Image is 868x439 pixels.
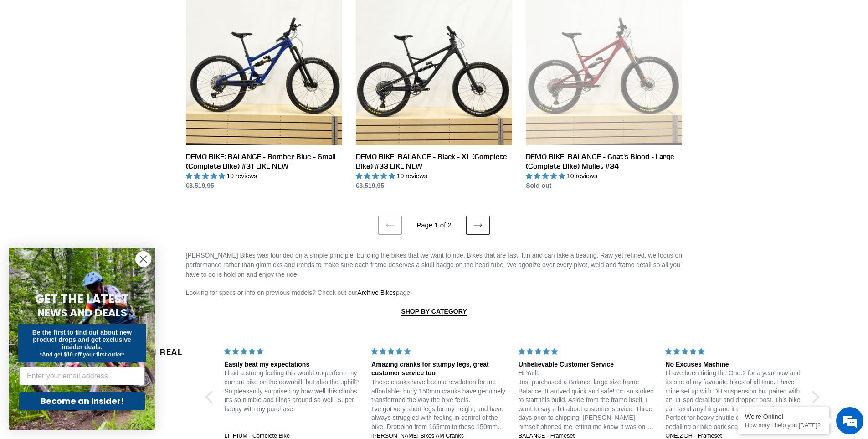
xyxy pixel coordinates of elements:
[519,347,655,356] div: 5 stars
[29,46,52,68] img: d_696896380_company_1647369064580_696896380
[40,351,124,358] span: *And get $10 off your first order*
[19,392,145,410] button: Become an Insider!
[401,308,467,316] a: SHOP BY CATEGORY
[5,249,174,281] textarea: Type your message and hit 'Enter'
[519,369,655,431] p: Hi Ya’ll. Just purchased a Balance large size frame Balance. It arrived quick and safe! I’m so st...
[37,305,127,320] span: NEWS AND DEALS
[665,347,801,356] div: 5 stars
[371,347,508,356] div: 5 stars
[186,289,412,297] span: Looking for specs or info on previous models? Check out our page.
[53,115,126,207] span: We're online!
[665,369,801,431] p: I have been riding the One.2 for a year now and its one of my favourite bikes of all time. I have...
[745,413,822,420] div: We're Online!
[10,50,24,64] div: Navigation go back
[665,360,801,369] div: No Excuses Machine
[519,360,655,369] div: Unbelievable Customer Service
[186,251,683,279] p: [PERSON_NAME] Bikes was founded on a simple principle: building the bikes that we want to ride. B...
[19,367,145,385] input: Enter your email address
[404,220,464,231] li: Page 1 of 2
[135,251,151,267] button: Close dialog
[371,378,508,432] p: These cranks have been a revelation for me - affordable, burly 150mm cranks have genuinely transf...
[224,369,360,413] p: I had a strong feeling this would outperform my current bike on the downhill, but also the uphill...
[224,360,360,369] div: Easily beat my expectations
[35,291,129,307] span: GET THE LATEST
[32,329,132,351] span: Be the first to find out about new product drops and get exclusive insider deals.
[401,308,467,315] strong: SHOP BY CATEGORY
[371,360,508,378] div: Amazing cranks for stumpy legs, great customer service too
[745,422,822,429] p: How may I help you today?
[149,5,171,26] div: Minimize live chat window
[357,289,396,297] a: Archive Bikes
[224,347,360,356] div: 5 stars
[61,51,167,63] div: Chat with us now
